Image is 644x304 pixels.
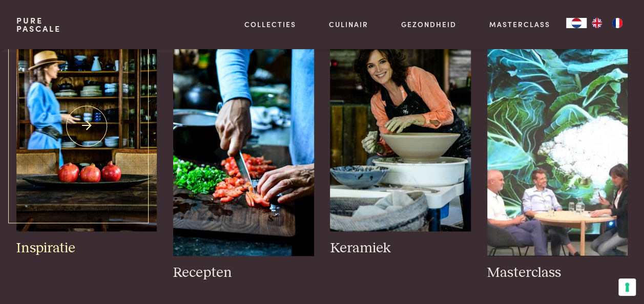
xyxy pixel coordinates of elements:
a: Collecties [244,19,296,30]
div: Language [566,18,587,28]
img: pure-pascale-naessens-_DSC4234 [330,20,470,231]
a: EN [587,18,607,28]
button: Uw voorkeuren voor toestemming voor trackingtechnologieën [618,278,636,296]
img: pascale-naessens-inspiratie-Kast-gevuld-met-al-mijn-keramiek-Serax-oude-houten-schaal-met-granaat... [16,20,157,231]
h3: Masterclass [487,264,628,282]
a: pure-pascale-naessens-Schermafbeelding 7 Masterclass [487,45,628,281]
a: PurePascale [16,16,61,33]
img: pure-pascale-naessens-Schermafbeelding 7 [487,45,628,256]
img: houtwerk1_0.jpg [173,45,314,256]
h3: Keramiek [330,240,470,257]
h3: Recepten [173,264,314,282]
a: Culinair [329,19,368,30]
a: NL [566,18,587,28]
ul: Language list [587,18,628,28]
a: FR [607,18,628,28]
a: pure-pascale-naessens-_DSC4234 Keramiek [330,20,470,257]
a: pascale-naessens-inspiratie-Kast-gevuld-met-al-mijn-keramiek-Serax-oude-houten-schaal-met-granaat... [16,20,157,257]
a: Gezondheid [401,19,456,30]
h3: Inspiratie [16,240,157,257]
a: Masterclass [489,19,550,30]
aside: Language selected: Nederlands [566,18,628,28]
a: houtwerk1_0.jpg Recepten [173,45,314,281]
